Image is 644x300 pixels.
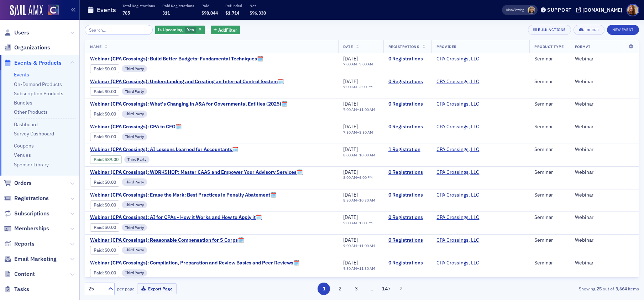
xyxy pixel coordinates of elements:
[94,134,103,139] a: Paid
[90,169,303,176] span: Webinar (CPA Crossings): WORKSHOP: Master CAAS and Empower Your Advisory Services🗓️
[575,260,634,266] div: Webinar
[343,243,357,248] time: 9:00 AM
[380,283,392,295] button: 147
[14,270,35,278] span: Content
[366,285,376,292] span: …
[436,79,481,85] span: CPA Crossings, LLC
[574,25,604,35] button: Export
[225,3,242,8] p: Refunded
[343,130,373,135] div: –
[4,179,32,187] a: Orders
[343,130,357,135] time: 7:30 AM
[14,179,32,187] span: Orders
[343,85,373,89] div: –
[436,192,479,198] a: CPA Crossings, LLC
[225,10,239,16] span: $1,714
[88,285,104,293] div: 25
[218,27,237,33] span: Add Filter
[506,7,513,12] div: Also
[122,111,147,118] div: Third Party
[14,194,49,202] span: Registrations
[575,192,634,198] div: Webinar
[343,61,357,66] time: 7:00 AM
[388,146,427,153] a: 1 Registration
[359,220,373,225] time: 1:00 PM
[90,110,119,118] div: Paid: 0 - $0
[359,61,373,66] time: 9:00 AM
[90,246,119,255] div: Paid: 0 - $0
[94,202,103,208] a: Paid
[14,81,62,87] a: On-Demand Products
[90,146,238,153] a: Webinar (CPA Crossings): AI Lessons Learned for Accountants🗓️
[343,107,375,112] div: –
[436,237,479,243] a: CPA Crossings, LLC
[343,175,373,180] div: –
[211,26,240,34] button: AddFilter
[343,266,357,271] time: 9:30 AM
[343,101,358,107] span: [DATE]
[343,214,358,220] span: [DATE]
[90,56,263,62] span: Webinar (CPA Crossings): Build Better Budgets: Fundamental Techniques🗓️
[90,260,299,266] span: Webinar (CPA Crossings): Compilation, Preparation and Review Basics and Peer Reviews🗓️
[94,225,105,230] span: :
[334,283,346,295] button: 2
[94,89,105,94] span: :
[14,44,50,52] span: Organizations
[388,237,427,243] a: 0 Registrations
[343,107,357,112] time: 7:00 AM
[14,121,38,128] a: Dashboard
[534,101,565,107] div: Seminar
[359,198,375,203] time: 10:30 AM
[575,44,591,49] span: Format
[90,223,119,232] div: Paid: 0 - $0
[14,255,57,263] span: Email Marketing
[343,221,373,225] div: –
[534,79,565,85] div: Seminar
[534,260,565,266] div: Seminar
[14,100,32,106] a: Bundles
[388,44,419,49] span: Registrations
[534,214,565,221] div: Seminar
[48,5,59,16] img: SailAMX
[90,200,119,209] div: Paid: 0 - $0
[94,134,105,139] span: :
[94,157,103,162] a: Paid
[122,88,147,95] div: Third Party
[14,210,49,218] span: Subscriptions
[388,260,427,266] a: 0 Registrations
[528,6,535,14] span: Lauren Standiford
[90,44,101,49] span: Name
[122,3,155,8] p: Total Registrations
[4,59,62,67] a: Events & Products
[105,247,116,253] span: $0.00
[155,26,205,34] div: Yes
[4,225,49,232] a: Memberships
[105,270,116,275] span: $0.00
[105,202,116,208] span: $0.00
[90,64,119,73] div: Paid: 0 - $0
[90,155,122,164] div: Paid: 1 - $8900
[162,10,170,16] span: 311
[4,29,29,37] a: Users
[14,59,62,67] span: Events & Products
[343,259,358,266] span: [DATE]
[122,201,147,208] div: Third Party
[4,210,49,218] a: Subscriptions
[343,123,358,130] span: [DATE]
[94,66,103,71] a: Paid
[105,111,116,117] span: $0.00
[547,7,572,13] div: Support
[122,65,147,72] div: Third Party
[90,269,119,277] div: Paid: 0 - $0
[94,180,105,185] span: :
[4,194,49,202] a: Registrations
[343,243,375,248] div: –
[94,202,105,208] span: :
[90,79,284,85] a: Webinar (CPA Crossings): Understanding and Creating an Internal Control System🗓️
[137,283,177,294] button: Export Page
[436,56,481,62] span: CPA Crossings, LLC
[343,220,357,225] time: 9:00 AM
[14,285,29,293] span: Tasks
[122,247,147,254] div: Third Party
[122,10,130,16] span: 785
